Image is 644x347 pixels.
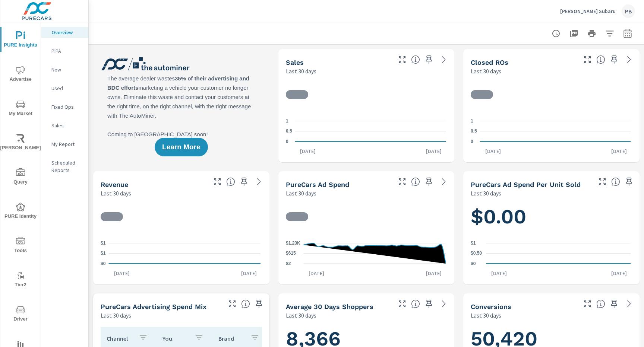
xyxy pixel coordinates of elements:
[51,140,82,148] p: My Report
[396,176,408,188] button: Make Fullscreen
[286,67,316,76] p: Last 30 days
[286,303,373,311] h5: Average 30 Days Shoppers
[486,270,512,277] p: [DATE]
[226,177,235,186] span: Total sales revenue over the selected date range. [Source: This data is sourced from the dealer’s...
[596,55,605,64] span: Number of Repair Orders Closed by the selected dealership group over the selected time range. [So...
[41,27,88,38] div: Overview
[584,26,599,41] button: Print Report
[480,147,506,155] p: [DATE]
[471,118,473,124] text: 1
[471,189,501,198] p: Last 30 days
[41,101,88,112] div: Fixed Ops
[41,45,88,57] div: PIPA
[396,54,408,66] button: Make Fullscreen
[623,176,635,188] span: Save this to your personalized report
[41,157,88,176] div: Scheduled Reports
[622,4,635,18] div: PB
[226,298,238,310] button: Make Fullscreen
[471,181,581,188] h5: PureCars Ad Spend Per Unit Sold
[581,54,593,66] button: Make Fullscreen
[101,189,131,198] p: Last 30 days
[286,181,349,188] h5: PureCars Ad Spend
[101,251,106,256] text: $1
[155,138,208,156] button: Learn More
[51,47,82,55] p: PIPA
[3,203,38,221] span: PURE Identity
[396,298,408,310] button: Make Fullscreen
[286,58,304,66] h5: Sales
[253,176,265,188] a: See more details in report
[423,54,435,66] span: Save this to your personalized report
[596,176,608,188] button: Make Fullscreen
[421,147,447,155] p: [DATE]
[286,251,296,256] text: $615
[51,122,82,129] p: Sales
[286,139,288,144] text: 0
[3,305,38,324] span: Driver
[236,270,262,277] p: [DATE]
[101,261,106,266] text: $0
[560,8,616,15] p: [PERSON_NAME] Subaru
[423,298,435,310] span: Save this to your personalized report
[3,134,38,152] span: [PERSON_NAME]
[623,298,635,310] a: See more details in report
[303,270,329,277] p: [DATE]
[101,181,128,188] h5: Revenue
[411,177,420,186] span: Total cost of media for all PureCars channels for the selected dealership group over the selected...
[3,100,38,118] span: My Market
[41,120,88,131] div: Sales
[421,270,447,277] p: [DATE]
[238,176,250,188] span: Save this to your personalized report
[602,26,617,41] button: Apply Filters
[471,303,511,311] h5: Conversions
[41,64,88,75] div: New
[51,103,82,111] p: Fixed Ops
[623,54,635,66] a: See more details in report
[471,67,501,76] p: Last 30 days
[581,298,593,310] button: Make Fullscreen
[3,66,38,84] span: Advertise
[471,58,508,66] h5: Closed ROs
[411,55,420,64] span: Number of vehicles sold by the dealership over the selected date range. [Source: This data is sou...
[3,168,38,187] span: Query
[162,335,189,342] p: You
[471,139,473,144] text: 0
[611,177,620,186] span: Average cost of advertising per each vehicle sold at the dealer over the selected date range. The...
[101,311,131,320] p: Last 30 days
[471,261,476,266] text: $0
[471,241,476,246] text: $1
[606,270,632,277] p: [DATE]
[596,299,605,308] span: The number of dealer-specified goals completed by a visitor. [Source: This data is provided by th...
[620,26,635,41] button: Select Date Range
[286,118,288,124] text: 1
[286,129,292,134] text: 0.5
[286,241,300,246] text: $1.23K
[286,311,316,320] p: Last 30 days
[566,26,581,41] button: "Export Report to PDF"
[51,29,82,36] p: Overview
[286,189,316,198] p: Last 30 days
[41,139,88,150] div: My Report
[253,298,265,310] span: Save this to your personalized report
[51,66,82,73] p: New
[101,303,206,311] h5: PureCars Advertising Spend Mix
[211,176,223,188] button: Make Fullscreen
[101,241,106,246] text: $1
[608,54,620,66] span: Save this to your personalized report
[3,31,38,50] span: PURE Insights
[295,147,321,155] p: [DATE]
[471,311,501,320] p: Last 30 days
[3,237,38,255] span: Tools
[3,271,38,289] span: Tier2
[286,261,291,266] text: $2
[41,83,88,94] div: Used
[109,270,135,277] p: [DATE]
[107,335,133,342] p: Channel
[411,299,420,308] span: A rolling 30 day total of daily Shoppers on the dealership website, averaged over the selected da...
[471,204,632,229] h1: $0.00
[423,176,435,188] span: Save this to your personalized report
[606,147,632,155] p: [DATE]
[241,299,250,308] span: This table looks at how you compare to the amount of budget you spend per channel as opposed to y...
[51,85,82,92] p: Used
[438,54,450,66] a: See more details in report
